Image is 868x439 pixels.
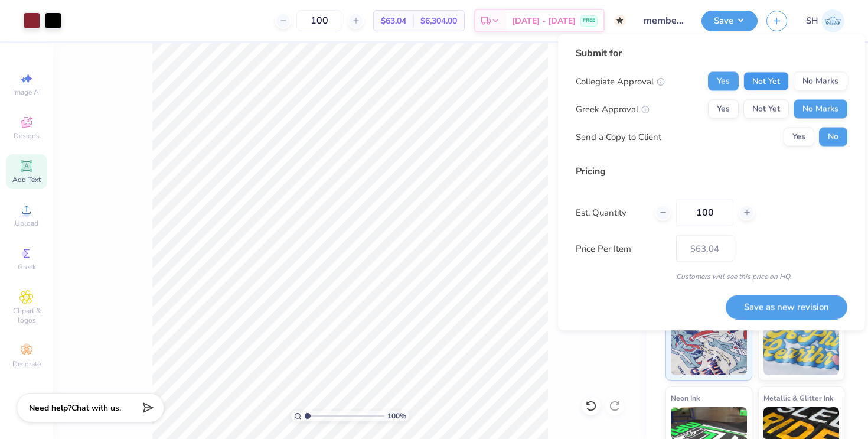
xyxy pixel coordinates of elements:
span: [DATE] - [DATE] [512,15,576,27]
button: Yes [708,72,739,91]
button: Save as new revision [726,295,847,319]
label: Price Per Item [576,242,667,255]
button: Not Yet [743,72,789,91]
span: Metallic & Glitter Ink [763,392,833,404]
button: Yes [708,100,739,119]
span: Designs [14,131,40,141]
button: No Marks [794,72,847,91]
span: SH [806,14,818,28]
input: Untitled Design [635,9,693,32]
img: Sofia Hristidis [821,9,844,32]
button: Yes [784,128,814,147]
span: $6,304.00 [420,15,457,27]
img: Puff Ink [763,316,840,375]
span: Upload [15,219,38,228]
button: No Marks [794,100,847,119]
div: Pricing [576,164,847,178]
input: – – [296,10,342,31]
div: Submit for [576,46,847,60]
strong: Need help? [29,402,71,414]
span: Add Text [12,175,41,184]
span: Greek [18,262,36,272]
input: – – [676,199,733,226]
button: Save [701,11,758,31]
span: Neon Ink [671,392,700,404]
div: Send a Copy to Client [576,130,661,144]
div: Greek Approval [576,102,650,116]
span: Clipart & logos [6,306,47,325]
span: 100 % [387,411,406,421]
span: FREE [583,17,595,25]
div: Collegiate Approval [576,74,665,88]
span: Chat with us. [71,402,121,414]
a: SH [806,9,844,32]
div: Customers will see this price on HQ. [576,271,847,282]
button: No [819,128,847,147]
label: Est. Quantity [576,206,646,219]
span: $63.04 [381,15,406,27]
img: Standard [671,316,747,375]
button: Not Yet [743,100,789,119]
span: Image AI [13,87,41,97]
span: Decorate [12,359,41,369]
